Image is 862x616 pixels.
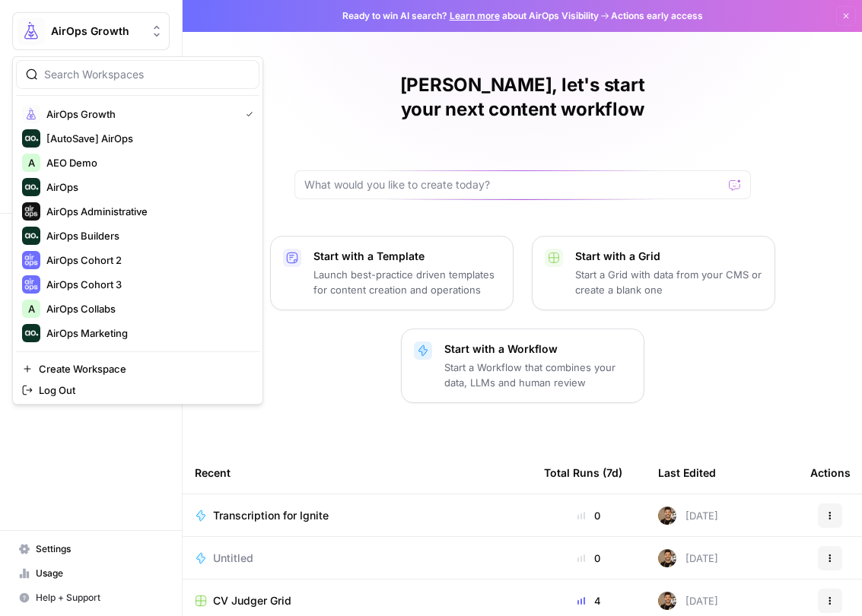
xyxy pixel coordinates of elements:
[658,549,718,567] div: [DATE]
[28,301,35,316] span: A
[36,591,163,605] span: Help + Support
[213,508,329,523] span: Transcription for Ignite
[46,155,247,170] span: AEO Demo
[658,506,676,525] img: 36rz0nf6lyfqsoxlb67712aiq2cf
[12,12,170,50] button: Workspace: AirOps Growth
[16,358,259,379] a: Create Workspace
[658,592,676,610] img: 36rz0nf6lyfqsoxlb67712aiq2cf
[544,452,622,494] div: Total Runs (7d)
[575,267,762,297] p: Start a Grid with data from your CMS or create a blank one
[46,277,247,292] span: AirOps Cohort 3
[46,179,247,195] span: AirOps
[658,452,716,494] div: Last Edited
[12,537,170,561] a: Settings
[46,204,247,219] span: AirOps Administrative
[12,586,170,610] button: Help + Support
[28,155,35,170] span: A
[444,341,631,357] p: Start with a Workflow
[342,9,599,23] span: Ready to win AI search? about AirOps Visibility
[401,329,644,403] button: Start with a WorkflowStart a Workflow that combines your data, LLMs and human review
[22,202,40,221] img: AirOps Administrative Logo
[195,551,520,566] a: Untitled
[658,549,676,567] img: 36rz0nf6lyfqsoxlb67712aiq2cf
[270,236,514,310] button: Start with a TemplateLaunch best-practice driven templates for content creation and operations
[313,267,501,297] p: Launch best-practice driven templates for content creation and operations
[213,551,253,566] span: Untitled
[46,131,247,146] span: [AutoSave] AirOps
[46,252,247,268] span: AirOps Cohort 2
[575,249,762,264] p: Start with a Grid
[22,227,40,245] img: AirOps Builders Logo
[36,567,163,580] span: Usage
[22,251,40,269] img: AirOps Cohort 2 Logo
[658,592,718,610] div: [DATE]
[46,301,247,316] span: AirOps Collabs
[39,361,247,376] span: Create Workspace
[46,228,247,243] span: AirOps Builders
[22,275,40,294] img: AirOps Cohort 3 Logo
[450,10,500,21] a: Learn more
[195,452,520,494] div: Recent
[544,551,634,566] div: 0
[22,178,40,196] img: AirOps Logo
[46,106,234,122] span: AirOps Growth
[46,325,247,341] span: AirOps Marketing
[611,9,703,23] span: Actions early access
[294,73,751,122] h1: [PERSON_NAME], let's start your next content workflow
[810,452,851,494] div: Actions
[17,17,45,45] img: AirOps Growth Logo
[22,129,40,148] img: [AutoSave] AirOps Logo
[304,177,723,192] input: What would you like to create today?
[213,593,291,608] span: CV Judger Grid
[313,249,501,264] p: Start with a Template
[658,506,718,525] div: [DATE]
[51,24,143,39] span: AirOps Growth
[444,360,631,390] p: Start a Workflow that combines your data, LLMs and human review
[22,105,40,123] img: AirOps Growth Logo
[44,67,250,82] input: Search Workspaces
[532,236,775,310] button: Start with a GridStart a Grid with data from your CMS or create a blank one
[16,379,259,401] a: Log Out
[12,561,170,586] a: Usage
[544,593,634,608] div: 4
[39,383,247,398] span: Log Out
[544,508,634,523] div: 0
[195,508,520,523] a: Transcription for Ignite
[195,593,520,608] a: CV Judger Grid
[22,324,40,342] img: AirOps Marketing Logo
[36,542,163,556] span: Settings
[12,56,263,405] div: Workspace: AirOps Growth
